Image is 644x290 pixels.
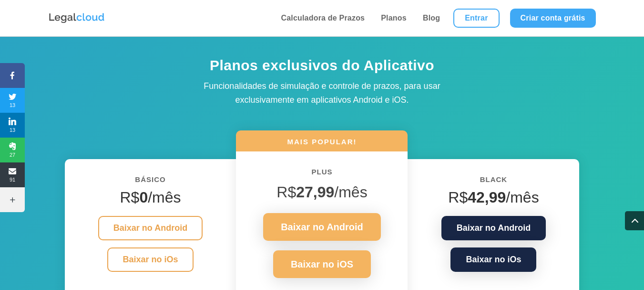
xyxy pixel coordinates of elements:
h4: R$ /mês [79,188,222,211]
h6: PLUS [250,166,393,183]
p: Funcionalidades de simulação e controle de prazos, para usar exclusivamente em aplicativos Androi... [179,79,465,107]
a: Baixar no Android [263,213,381,241]
a: Entrar [453,9,499,28]
span: R$ /mês [276,183,367,201]
h4: Planos exclusivos do Aplicativo [155,56,489,79]
strong: 42,99 [468,189,506,206]
a: Criar conta grátis [510,9,596,28]
img: Logo da Legalcloud [48,12,105,24]
a: Baixar no iOs [107,247,193,272]
h6: MAIS POPULAR! [236,137,408,151]
a: Baixar no iOS [273,250,371,278]
strong: 27,99 [296,183,334,201]
a: Baixar no Android [98,216,203,240]
a: Baixar no Android [441,216,546,240]
h6: Black [422,173,565,191]
h4: R$ /mês [422,188,565,211]
a: Baixar no iOs [450,247,536,272]
strong: 0 [139,189,148,206]
h6: BÁSICO [79,173,222,191]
